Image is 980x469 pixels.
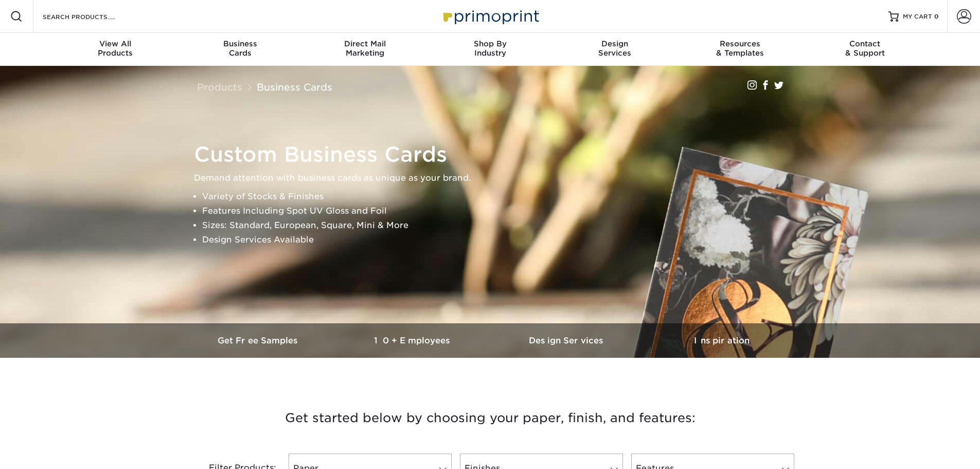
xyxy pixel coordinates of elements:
[177,33,302,66] a: BusinessCards
[490,336,645,345] h3: Design Services
[336,336,490,345] h3: 10+ Employees
[42,10,142,23] input: SEARCH PRODUCTS.....
[182,336,336,345] h3: Get Free Samples
[645,323,799,358] a: Inspiration
[302,39,427,48] span: Direct Mail
[645,336,799,345] h3: Inspiration
[202,204,796,218] li: Features Including Spot UV Gloss and Foil
[302,33,427,66] a: Direct MailMarketing
[427,39,553,48] span: Shop By
[177,39,302,58] div: Cards
[336,323,490,358] a: 10+ Employees
[903,12,932,21] span: MY CART
[678,39,803,58] div: & Templates
[553,39,678,58] div: Services
[490,323,645,358] a: Design Services
[803,39,928,48] span: Contact
[934,13,939,20] span: 0
[257,81,332,93] a: Business Cards
[177,39,302,48] span: Business
[678,33,803,66] a: Resources& Templates
[194,142,796,167] h1: Custom Business Cards
[202,218,796,233] li: Sizes: Standard, European, Square, Mini & More
[678,39,803,48] span: Resources
[53,39,178,58] div: Products
[189,395,791,441] h3: Get started below by choosing your paper, finish, and features:
[182,323,336,358] a: Get Free Samples
[427,33,553,66] a: Shop ByIndustry
[803,33,928,66] a: Contact& Support
[427,39,553,58] div: Industry
[439,5,542,27] img: Primoprint
[202,189,796,204] li: Variety of Stocks & Finishes
[202,233,796,247] li: Design Services Available
[553,39,678,48] span: Design
[53,33,178,66] a: View AllProducts
[197,81,242,93] a: Products
[302,39,427,58] div: Marketing
[803,39,928,58] div: & Support
[53,39,178,48] span: View All
[194,171,796,185] p: Demand attention with business cards as unique as your brand.
[553,33,678,66] a: DesignServices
